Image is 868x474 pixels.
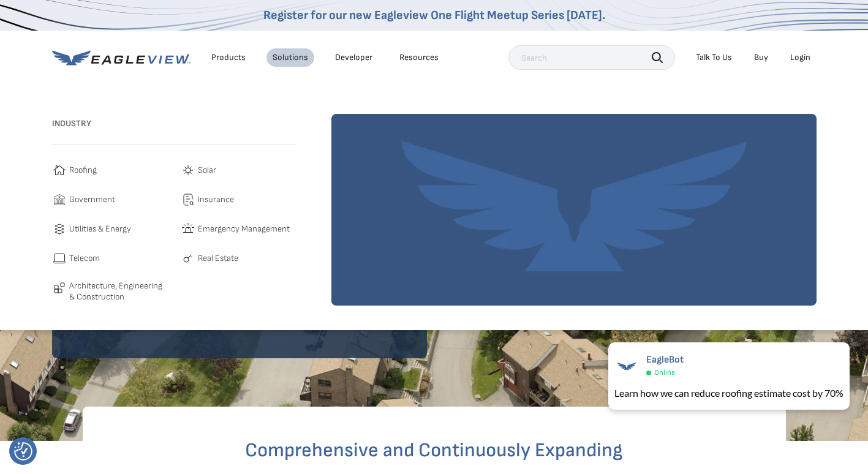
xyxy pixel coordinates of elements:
[181,192,195,207] img: insurance-icon.svg
[14,442,32,461] img: Revisit consent button
[181,222,297,236] a: Emergency Management
[181,251,297,266] a: Real Estate
[69,280,168,302] span: Architecture, Engineering & Construction
[14,442,32,461] button: Consent Preferences
[614,354,639,378] img: EagleBot
[614,386,843,401] div: Learn how we can reduce roofing estimate cost by 70%
[52,280,168,302] a: Architecture, Engineering & Construction
[52,192,168,207] a: Government
[69,163,97,178] span: Roofing
[52,163,67,178] img: roofing-icon.svg
[335,52,372,63] a: Developer
[273,52,308,63] div: Solutions
[69,222,131,236] span: Utilities & Energy
[181,163,297,178] a: Solar
[654,368,675,377] span: Online
[198,163,216,178] span: Solar
[52,222,67,236] img: utilities-icon.svg
[52,163,168,178] a: Roofing
[181,163,195,178] img: solar-icon.svg
[52,114,297,134] h3: Industry
[198,251,238,266] span: Real Estate
[211,52,246,63] div: Products
[52,251,67,266] img: telecom-icon.svg
[696,52,732,63] div: Talk To Us
[52,192,67,207] img: government-icon.svg
[52,280,67,295] img: architecture-icon.svg
[69,192,115,207] span: Government
[198,222,290,236] span: Emergency Management
[181,192,297,207] a: Insurance
[399,52,439,63] div: Resources
[754,52,768,63] a: Buy
[263,8,605,23] a: Register for our new Eagleview One Flight Meetup Series [DATE].
[117,441,752,461] h2: Comprehensive and Continuously Expanding
[646,354,684,366] span: EagleBot
[508,45,675,70] input: Search
[198,192,234,207] span: Insurance
[181,251,195,266] img: real-estate-icon.svg
[790,52,810,63] div: Login
[69,251,100,266] span: Telecom
[52,251,168,266] a: Telecom
[181,222,195,236] img: emergency-icon.svg
[331,114,817,306] img: solutions-default-image-1.webp
[52,222,168,236] a: Utilities & Energy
